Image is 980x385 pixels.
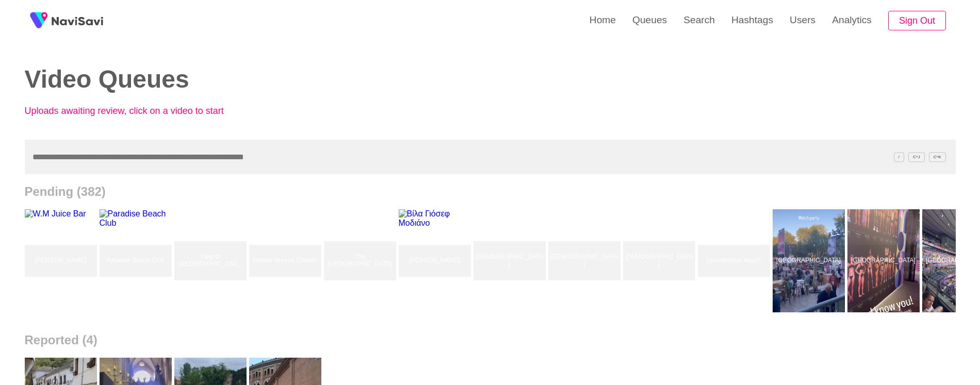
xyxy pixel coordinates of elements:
[473,209,548,312] a: [DEMOGRAPHIC_DATA]Bayon Temple
[548,209,623,312] a: [DEMOGRAPHIC_DATA]Bayon Temple
[52,15,103,26] img: fireSpot
[908,152,925,162] span: C^J
[100,209,174,312] a: Paradise Beach ClubParadise Beach Club
[249,209,324,312] a: Honest Greens CaleidoHonest Greens Caleido
[773,209,847,312] a: [GEOGRAPHIC_DATA]Palais de Tokyo
[698,209,773,312] a: Leventochori beachLeventochori beach
[25,333,956,347] h2: Reported (4)
[847,209,922,312] a: [GEOGRAPHIC_DATA]Palais de Tokyo
[26,8,52,34] img: fireSpot
[25,106,252,116] p: Uploads awaiting review, click on a video to start
[623,209,698,312] a: [DEMOGRAPHIC_DATA]Bayon Temple
[894,152,904,162] span: /
[174,209,249,312] a: View of [GEOGRAPHIC_DATA][PERSON_NAME]View of Porto Moniz
[25,209,100,312] a: [PERSON_NAME]W.M Juice Bar
[25,66,475,93] h2: Video Queues
[929,152,946,162] span: C^K
[399,209,473,312] a: [PERSON_NAME]Βίλα Γιόσεφ Μοδιάνο
[888,11,946,31] button: Sign Out
[25,185,956,199] h2: Pending (382)
[324,209,399,312] a: The [GEOGRAPHIC_DATA]The Met Hotel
